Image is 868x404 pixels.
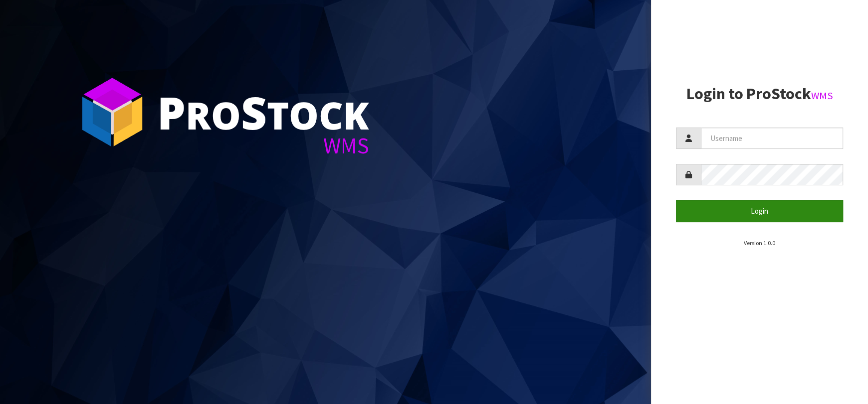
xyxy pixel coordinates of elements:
span: P [157,82,186,142]
div: WMS [157,135,369,157]
small: Version 1.0.0 [744,239,775,247]
span: S [241,82,267,142]
button: Login [676,200,843,222]
h2: Login to ProStock [676,85,843,103]
img: ProStock Cube [75,75,150,149]
div: ro tock [157,90,369,135]
input: Username [701,128,843,149]
small: WMS [811,89,833,102]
